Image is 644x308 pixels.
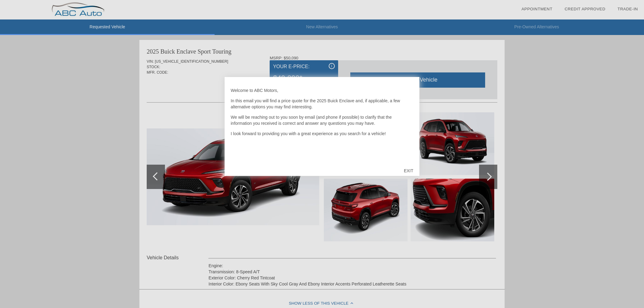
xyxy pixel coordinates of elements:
a: Appointment [521,7,552,11]
p: In this email you will find a price quote for the 2025 Buick Enclave and, if applicable, a few al... [231,98,413,110]
p: I look forward to providing you with a great experience as you search for a vehicle! [231,131,413,137]
a: Credit Approved [565,7,605,11]
p: We will be reaching out to you soon by email (and phone if possible) to clarify that the informat... [231,114,413,126]
p: Welcome to ABC Motors, [231,87,413,93]
div: EXIT [398,162,419,180]
a: Trade-In [618,7,638,11]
